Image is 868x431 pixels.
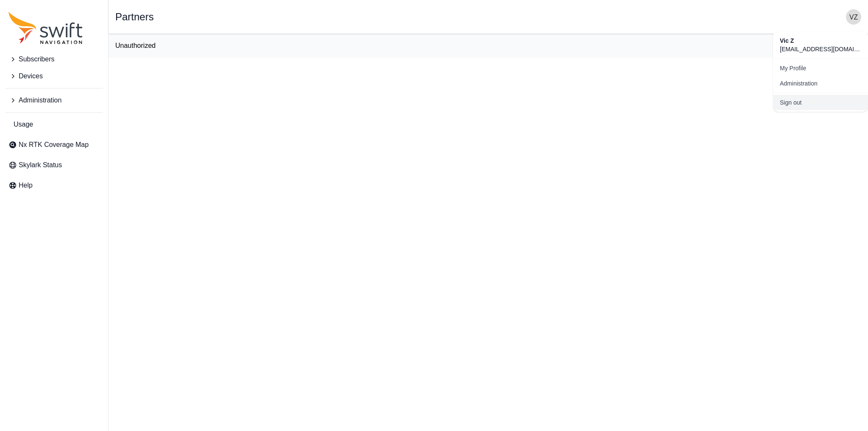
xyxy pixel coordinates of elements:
[846,9,861,25] img: user photo
[773,95,868,110] a: Sign out
[780,36,861,45] span: Vic Z
[780,45,861,53] span: [EMAIL_ADDRESS][DOMAIN_NAME]
[773,76,868,91] a: Administration
[773,61,868,76] a: My Profile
